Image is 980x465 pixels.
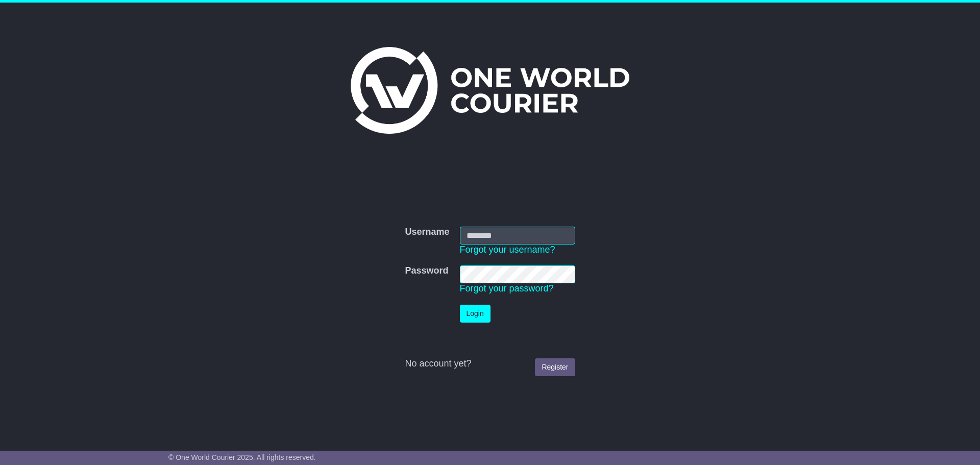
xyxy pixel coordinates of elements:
span: © One World Courier 2025. All rights reserved. [168,453,316,461]
div: No account yet? [405,358,575,370]
label: Username [405,227,449,238]
button: Login [460,305,491,323]
a: Forgot your password? [460,283,554,293]
label: Password [405,265,448,277]
img: One World [351,47,629,134]
a: Forgot your username? [460,244,555,255]
a: Register [535,358,575,376]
